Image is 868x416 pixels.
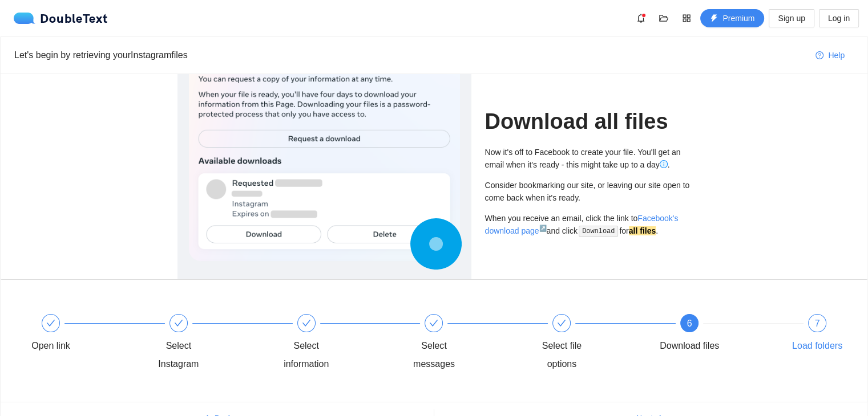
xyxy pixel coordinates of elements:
div: Open link [18,314,146,355]
sup: ↗ [539,225,546,231]
button: appstore [677,9,696,27]
span: Premium [722,12,754,25]
button: Sign up [769,9,814,27]
span: check [557,319,566,328]
div: Open link [31,337,70,355]
img: logo [14,13,40,24]
div: Select Instagram [146,337,212,373]
span: question-circle [815,51,823,60]
button: folder-open [655,9,673,27]
div: 7Load folders [784,314,850,355]
span: folder-open [655,14,672,23]
a: logoDoubleText [14,13,108,24]
div: Load folders [792,337,842,355]
button: Log in [819,9,859,27]
button: question-circleHelp [806,46,854,64]
h1: Download all files [485,108,691,135]
span: check [302,319,311,328]
div: DoubleText [14,13,108,24]
span: Help [828,49,845,62]
div: Select file options [528,337,595,373]
div: Select file options [528,314,656,373]
span: 7 [815,319,820,328]
span: 6 [687,319,692,328]
div: Consider bookmarking our site, or leaving our site open to come back when it's ready. [485,179,691,204]
div: Select information [273,337,340,373]
div: Now it's off to Facebook to create your file. You'll get an email when it's ready - this might ta... [485,146,691,171]
div: Select information [273,314,401,373]
span: bell [632,14,649,23]
button: thunderboltPremium [700,9,764,27]
div: 6Download files [656,314,784,355]
div: Let's begin by retrieving your Instagram files [14,48,806,62]
span: check [429,319,438,328]
div: Select messages [401,314,528,373]
span: check [174,319,183,328]
a: Facebook's download page↗ [485,214,679,235]
strong: all files [629,226,656,235]
div: Select Instagram [146,314,273,373]
span: Sign up [778,12,805,25]
code: Download [579,226,618,237]
span: appstore [678,14,695,23]
div: Download files [660,337,719,355]
span: info-circle [660,160,668,168]
span: Log in [828,12,850,25]
div: When you receive an email, click the link to and click for . [485,212,691,238]
div: Select messages [401,337,467,373]
span: check [46,319,55,328]
span: thunderbolt [710,14,718,23]
button: bell [632,9,650,27]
